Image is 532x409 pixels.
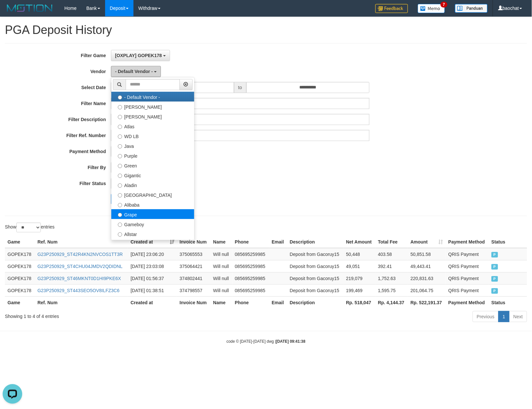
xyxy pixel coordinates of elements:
td: 219,079 [343,272,375,284]
th: Total Fee [375,236,408,248]
label: Xtr [111,239,194,248]
label: Green [111,160,194,170]
input: Gameboy [118,223,122,227]
input: Allstar [118,232,122,237]
td: [DATE] 01:38:51 [128,284,177,296]
th: Invoice Num [177,296,211,308]
th: Name [211,296,232,308]
a: G23P250929_ST42R4KN2NVCOS1TT3R [38,252,123,257]
span: PAID [492,264,498,270]
td: [DATE] 01:56:37 [128,272,177,284]
td: Deposit from Gacoruy15 [287,272,343,284]
td: [DATE] 23:03:08 [128,260,177,272]
td: GOPEK178 [5,284,35,296]
td: 1,595.75 [375,284,408,296]
td: 49,443.41 [408,260,446,272]
input: WD LB [118,134,122,139]
div: Showing 1 to 4 of 4 entries [5,310,217,320]
label: Show entries [5,223,55,232]
td: [DATE] 23:06:20 [128,248,177,260]
span: 7 [441,2,447,8]
span: PAID [492,276,498,282]
th: Payment Method [446,296,489,308]
label: [GEOGRAPHIC_DATA] [111,190,194,199]
select: Showentries [16,223,41,232]
button: Open LiveChat chat widget [3,3,22,22]
label: Allstar [111,229,194,239]
input: Purple [118,154,122,158]
input: Aladin [118,183,122,188]
td: 49,051 [343,260,375,272]
label: Gameboy [111,219,194,229]
th: Payment Method [446,236,489,248]
span: [OXPLAY] GOPEK178 [115,53,162,58]
span: PAID [492,252,498,258]
label: - Default Vendor - [111,92,194,102]
td: 374798557 [177,284,211,296]
td: Deposit from Gacoruy15 [287,248,343,260]
input: [GEOGRAPHIC_DATA] [118,193,122,197]
td: 1,752.63 [375,272,408,284]
th: Name [211,236,232,248]
th: Invoice Num [177,236,211,248]
th: Rp. 4,144.37 [375,296,408,308]
small: code © [DATE]-[DATE] dwg | [227,339,305,344]
td: Deposit from Gacoruy15 [287,284,343,296]
input: Grape [118,213,122,217]
th: Game [5,296,35,308]
td: 50,448 [343,248,375,260]
span: - Default Vendor - [115,69,153,74]
td: Will null [211,272,232,284]
th: Description [287,296,343,308]
th: Rp. 518,047 [343,296,375,308]
button: - Default Vendor - [111,66,161,77]
span: PAID [492,288,498,294]
label: [PERSON_NAME] [111,102,194,111]
input: Green [118,164,122,168]
label: Aladin [111,180,194,190]
label: Atlas [111,121,194,131]
td: Will null [211,248,232,260]
input: Alibaba [118,203,122,207]
td: 403.58 [375,248,408,260]
td: QRIS Payment [446,260,489,272]
td: 375064421 [177,260,211,272]
th: Email [269,236,287,248]
input: Atlas [118,125,122,129]
strong: [DATE] 09:41:38 [276,339,305,344]
td: GOPEK178 [5,260,35,272]
input: Java [118,144,122,149]
a: 1 [498,311,509,322]
label: Purple [111,150,194,160]
td: 085695259985 [232,284,269,296]
td: 392.41 [375,260,408,272]
a: G23P250929_ST46MKNT0D1HI9PKE6X [38,276,121,281]
input: [PERSON_NAME] [118,105,122,109]
td: 375065553 [177,248,211,260]
th: Status [489,296,527,308]
a: Previous [473,311,499,322]
td: 085695259985 [232,248,269,260]
td: Deposit from Gacoruy15 [287,260,343,272]
img: panduan.png [455,4,488,13]
input: [PERSON_NAME] [118,115,122,119]
input: - Default Vendor - [118,95,122,100]
th: Rp. 522,191.37 [408,296,446,308]
td: QRIS Payment [446,248,489,260]
span: to [234,82,246,93]
th: Email [269,296,287,308]
td: 085695259985 [232,260,269,272]
td: 50,851.58 [408,248,446,260]
label: Grape [111,209,194,219]
td: 201,064.75 [408,284,446,296]
th: Ref. Num [35,236,128,248]
th: Game [5,236,35,248]
a: Next [509,311,527,322]
td: 220,831.63 [408,272,446,284]
th: Phone [232,236,269,248]
td: QRIS Payment [446,272,489,284]
label: WD LB [111,131,194,141]
h1: PGA Deposit History [5,24,527,37]
th: Status [489,236,527,248]
td: GOPEK178 [5,272,35,284]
